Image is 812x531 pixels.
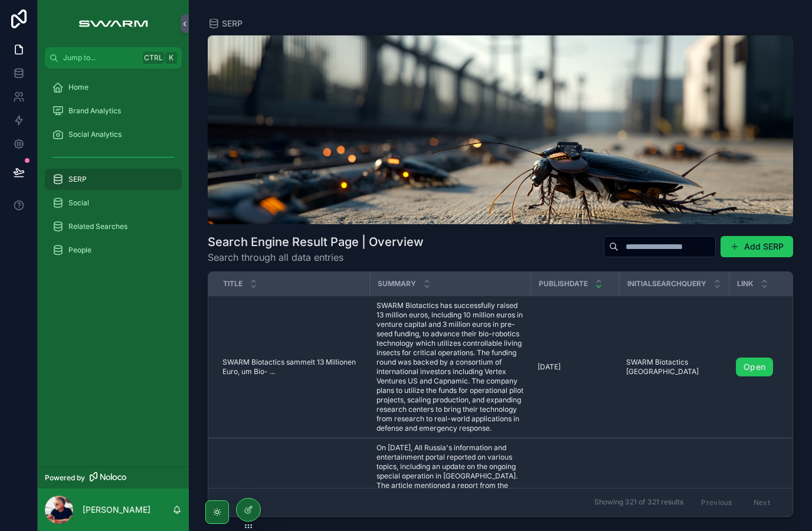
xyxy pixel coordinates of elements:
[68,222,127,231] span: Related Searches
[73,14,153,33] img: App logo
[208,234,424,250] h1: Search Engine Result Page | Overview
[223,279,243,289] span: Title
[143,52,164,64] span: Ctrl
[166,53,176,63] span: K
[45,47,182,68] button: Jump to...CtrlK
[539,279,588,289] span: PublishDate
[68,245,91,255] span: People
[45,77,182,98] a: Home
[38,467,189,489] a: Powered by
[68,83,89,92] span: Home
[721,236,793,257] button: Add SERP
[45,124,182,145] a: Social Analytics
[208,18,243,29] a: SERP
[208,250,424,264] span: Search through all data entries
[68,106,121,116] span: Brand Analytics
[736,358,773,376] a: Open
[45,216,182,237] a: Related Searches
[68,175,87,184] span: SERP
[378,279,416,289] span: Summary
[538,362,612,372] a: [DATE]
[63,53,138,63] span: Jump to...
[222,358,362,376] a: SWARM Biotactics sammelt 13 Millionen Euro, um Bio- ...
[594,498,683,507] span: Showing 321 of 321 results
[737,279,754,289] span: Link
[376,301,523,433] a: SWARM Biotactics has successfully raised 13 million euros, including 10 million euros in venture ...
[68,130,122,139] span: Social Analytics
[736,358,810,376] a: Open
[45,169,182,190] a: SERP
[45,100,182,122] a: Brand Analytics
[627,279,706,289] span: InitialSearchQuery
[222,18,243,29] span: SERP
[68,198,89,208] span: Social
[45,240,182,261] a: People
[38,68,189,276] div: scrollable content
[538,362,561,372] span: [DATE]
[45,192,182,214] a: Social
[45,473,85,483] span: Powered by
[83,504,150,516] p: [PERSON_NAME]
[626,358,722,376] a: SWARM Biotactics [GEOGRAPHIC_DATA]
